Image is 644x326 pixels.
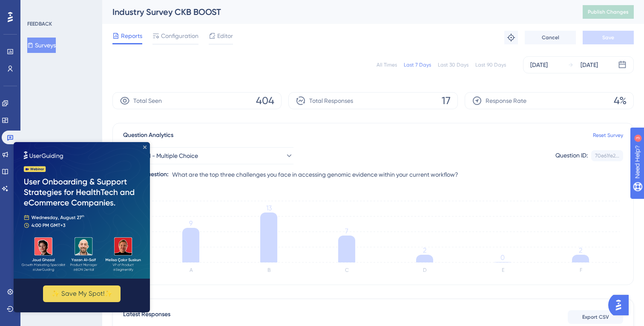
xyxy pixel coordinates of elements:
tspan: 13 [266,204,272,212]
div: FEEDBACK [27,20,52,27]
text: E [502,267,504,273]
span: 4% [614,94,627,108]
span: Latest Responses [123,309,170,325]
span: Editor [217,31,233,41]
button: Question 1 - Multiple Choice [123,147,293,164]
div: Close Preview [129,3,133,7]
span: Need Help? [20,2,53,12]
div: 70e61fe2... [595,152,619,159]
span: Total Seen [133,96,162,106]
text: F [580,267,582,273]
tspan: 9 [189,219,193,227]
span: Configuration [161,31,198,41]
text: D [423,267,427,273]
button: Surveys [27,38,56,53]
span: Question 1 - Multiple Choice [123,151,198,161]
div: [DATE] [530,60,548,70]
span: 404 [256,94,274,108]
tspan: 0 [500,253,505,262]
a: Reset Survey [593,132,623,139]
div: Question ID: [555,150,588,161]
div: Last 90 Days [475,61,506,68]
div: Industry Survey CKB BOOST [112,6,561,18]
button: Cancel [525,31,576,44]
span: Question Analytics [123,130,173,140]
span: Reports [121,31,142,41]
button: ✨ Save My Spot!✨ [29,143,107,160]
button: Save [583,31,634,44]
div: All Times [377,61,397,68]
text: B [267,267,270,273]
tspan: 2 [579,246,582,254]
div: 3 [59,4,62,11]
div: Last 30 Days [438,61,469,68]
div: Last 7 Days [404,61,431,68]
span: Save [602,34,614,41]
tspan: 7 [345,227,348,235]
span: Export CSV [582,314,609,320]
iframe: UserGuiding AI Assistant Launcher [608,292,634,318]
span: What are the top three challenges you face in accessing genomic evidence within your current work... [172,169,458,180]
text: C [345,267,349,273]
span: Cancel [542,34,559,41]
div: [DATE] [581,60,598,70]
button: Export CSV [568,310,623,324]
span: Total Responses [309,96,353,106]
span: Publish Changes [588,9,629,15]
tspan: 2 [423,246,426,254]
span: 17 [442,94,451,108]
span: Response Rate [486,96,526,106]
button: Publish Changes [583,5,634,19]
text: A [190,267,193,273]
